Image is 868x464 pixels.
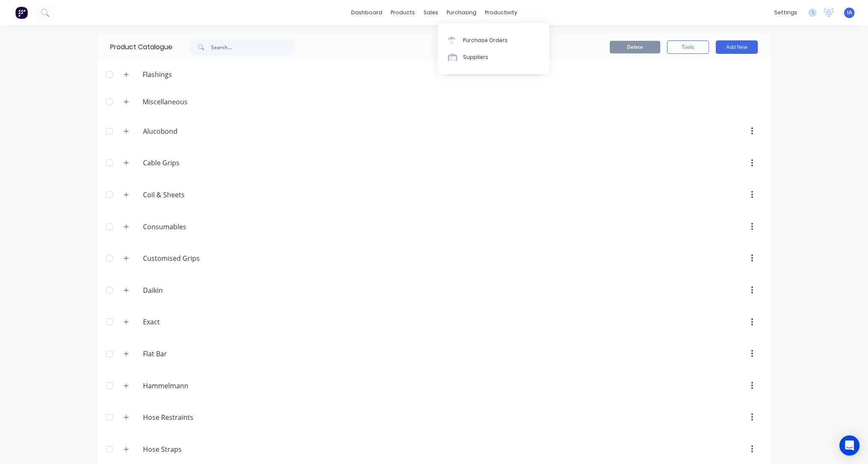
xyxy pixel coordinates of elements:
[143,158,243,168] input: Enter category name
[347,6,386,19] a: dashboard
[463,37,508,44] div: Purchase Orders
[770,6,802,19] div: settings
[442,6,481,19] div: purchasing
[716,40,758,54] button: Add New
[143,285,243,295] input: Enter category name
[143,412,243,422] input: Enter category name
[143,126,243,136] input: Enter category name
[667,40,709,54] button: Tools
[143,190,243,200] input: Enter category name
[136,69,179,80] div: Flashings
[143,253,243,263] input: Enter category name
[211,39,294,56] input: Search...
[143,349,243,359] input: Enter category name
[839,435,860,456] div: Open Intercom Messenger
[419,6,442,19] div: sales
[143,222,243,232] input: Enter category name
[15,6,28,19] img: Factory
[143,444,243,454] input: Enter category name
[463,53,488,61] div: Suppliers
[98,34,172,61] div: Product Catalogue
[143,317,243,327] input: Enter category name
[136,97,194,107] div: Miscellaneous
[386,6,419,19] div: products
[438,32,549,48] a: Purchase Orders
[610,41,660,53] button: Delete
[143,381,243,391] input: Enter category name
[438,49,549,66] a: Suppliers
[847,9,852,16] span: IA
[481,6,521,19] div: productivity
